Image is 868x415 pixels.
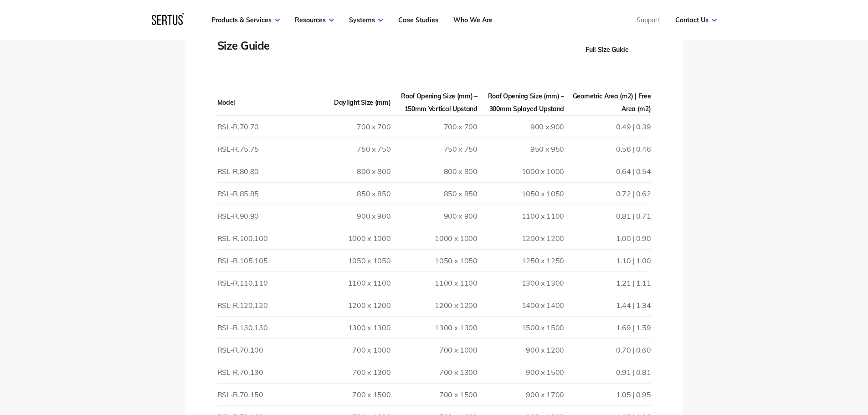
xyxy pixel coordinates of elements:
td: 900 x 900 [390,205,477,227]
td: 1000 x 1000 [478,160,564,183]
td: 850 x 850 [304,183,390,205]
td: 900 x 900 [478,116,564,138]
td: 700 x 1300 [390,361,477,384]
th: Roof Opening Size (mm) – 150mm Vertical Upstand [390,90,477,116]
td: 1000 x 1000 [390,227,477,250]
td: 1400 x 1400 [478,294,564,317]
td: 700 x 700 [390,116,477,138]
td: 1300 x 1300 [304,317,390,339]
td: 800 x 800 [304,160,390,183]
td: 1050 x 1050 [390,250,477,272]
td: RSL-R.130.130 [217,317,304,339]
td: RSL-R.70.100 [217,339,304,361]
td: 1.00 | 0.90 [564,227,651,250]
td: 1200 x 1200 [478,227,564,250]
td: 1050 x 1050 [304,250,390,272]
td: 900 x 1500 [478,361,564,384]
td: RSL-R.75.75 [217,138,304,160]
td: 700 x 1500 [390,384,477,406]
td: RSL-R.100.100 [217,227,304,250]
td: 1100 x 1100 [390,272,477,294]
td: 1500 x 1500 [478,317,564,339]
td: RSL-R.110.110 [217,272,304,294]
td: 900 x 900 [304,205,390,227]
td: RSL-R.70.130 [217,361,304,384]
td: 0.91 | 0.81 [564,361,651,384]
td: 1050 x 1050 [478,183,564,205]
th: Geometric Area (m2) | Free Area (m2) [564,90,651,116]
td: 1.10 | 1.00 [564,250,651,272]
td: 1000 x 1000 [304,227,390,250]
td: 0.64 | 0.54 [564,160,651,183]
td: RSL-R.85.85 [217,183,304,205]
td: 700 x 1000 [390,339,477,361]
td: 0.70 | 0.60 [564,339,651,361]
td: RSL-R.120.120 [217,294,304,317]
td: 750 x 750 [304,138,390,160]
td: 0.56 | 0.46 [564,138,651,160]
td: RSL-R.90.90 [217,205,304,227]
td: 950 x 950 [478,138,564,160]
td: 1250 x 1250 [478,250,564,272]
td: 1200 x 1200 [304,294,390,317]
td: 900 x 1700 [478,384,564,406]
th: Model [217,90,304,116]
a: Case Studies [398,16,438,24]
td: 800 x 800 [390,160,477,183]
td: 1.44 | 1.34 [564,294,651,317]
td: 0.72 | 0.62 [564,183,651,205]
td: RSL-R.80.80 [217,160,304,183]
a: Systems [349,16,383,24]
td: 1.21 | 1.11 [564,272,651,294]
a: Who We Are [453,16,493,24]
div: Size Guide [217,37,308,62]
iframe: Chat Widget [704,309,868,415]
td: 1.69 | 1.59 [564,317,651,339]
button: Full Size Guide [564,37,651,62]
td: 700 x 1000 [304,339,390,361]
a: Products & Services [211,16,280,24]
td: 0.81 | 0.71 [564,205,651,227]
th: Daylight Size (mm) [304,90,390,116]
td: 850 x 850 [390,183,477,205]
td: 700 x 700 [304,116,390,138]
a: Support [637,16,660,24]
td: 900 x 1200 [478,339,564,361]
td: 750 x 750 [390,138,477,160]
td: RSL-R.70.70 [217,116,304,138]
td: RSL-R.105.105 [217,250,304,272]
td: 700 x 1300 [304,361,390,384]
td: 1300 x 1300 [390,317,477,339]
td: 1100 x 1100 [304,272,390,294]
td: 1100 x 1100 [478,205,564,227]
td: 700 x 1500 [304,384,390,406]
td: 1200 x 1200 [390,294,477,317]
a: Contact Us [675,16,717,24]
td: 1300 x 1300 [478,272,564,294]
td: RSL-R.70.150 [217,384,304,406]
td: 1.05 | 0.95 [564,384,651,406]
td: 0.49 | 0.39 [564,116,651,138]
a: Resources [295,16,334,24]
th: Roof Opening Size (mm) – 300mm Splayed Upstand [478,90,564,116]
